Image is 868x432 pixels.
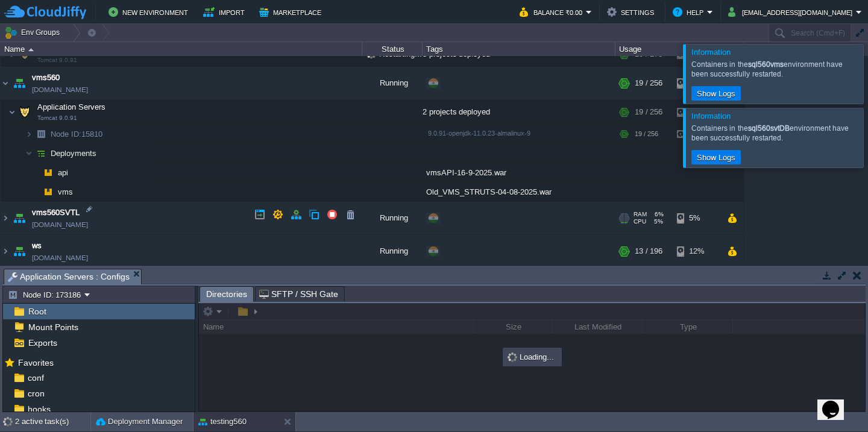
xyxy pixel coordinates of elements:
[28,48,34,51] img: AMDAwAAAACH5BAEAAAAALAAAAAABAAEAAAICRAEAOw==
[26,306,48,317] a: Root
[677,126,716,145] div: 1%
[25,372,46,383] a: conf
[96,416,183,428] button: Deployment Manager
[37,116,77,123] span: Tomcat 9.0.91
[691,124,860,143] div: Containers in the environment have been successfully restarted.
[8,101,16,125] img: AMDAwAAAACH5BAEAAAAALAAAAAABAAEAAAICRAEAOw==
[634,219,646,227] span: CPU
[817,384,856,420] iframe: chat widget
[728,5,856,19] button: [EMAIL_ADDRESS][DOMAIN_NAME]
[198,416,247,428] button: testing560
[32,241,42,253] a: ws
[428,131,530,138] span: 9.0.91-openjdk-11.0.23-almalinux-9
[1,68,10,101] img: AMDAwAAAACH5BAEAAAAALAAAAAABAAEAAAICRAEAOw==
[25,404,52,415] a: hooks
[25,388,46,399] a: cron
[423,42,615,56] div: Tags
[4,24,64,41] button: Env Groups
[8,289,84,300] button: Node ID: 173186
[40,164,57,183] img: AMDAwAAAACH5BAEAAAAALAAAAAABAAEAAAICRAEAOw==
[33,126,49,145] img: AMDAwAAAACH5BAEAAAAALAAAAAABAAEAAAICRAEAOw==
[11,203,28,236] img: AMDAwAAAACH5BAEAAAAALAAAAAABAAEAAAICRAEAOw==
[32,253,88,265] a: [DOMAIN_NAME]
[1,236,10,269] img: AMDAwAAAACH5BAEAAAAALAAAAAABAAEAAAICRAEAOw==
[51,131,81,140] span: Node ID:
[652,212,664,219] span: 6%
[607,5,658,19] button: Settings
[206,287,247,302] span: Directories
[635,126,658,145] div: 19 / 256
[693,88,739,99] button: Show Logs
[677,236,716,269] div: 12%
[423,184,615,202] div: Old_VMS_STRUTS-04-08-2025.war
[677,68,716,101] div: 1%
[26,337,59,348] a: Exports
[57,188,75,198] a: vms
[635,68,662,101] div: 19 / 256
[362,68,423,101] div: Running
[673,5,707,19] button: Help
[423,164,615,183] div: vmsAPI-16-9-2025.war
[362,236,423,269] div: Running
[26,322,80,333] a: Mount Points
[25,145,33,164] img: AMDAwAAAACH5BAEAAAAALAAAAAABAAEAAAICRAEAOw==
[49,130,104,140] a: Node ID:15810
[16,357,55,368] span: Favorites
[1,203,10,236] img: AMDAwAAAACH5BAEAAAAALAAAAAABAAEAAAICRAEAOw==
[36,104,107,113] a: Application ServersTomcat 9.0.91
[504,349,561,365] div: Loading...
[677,101,716,125] div: 1%
[57,169,70,179] a: api
[4,5,86,20] img: CloudJiffy
[1,42,362,56] div: Name
[108,5,192,19] button: New Environment
[11,236,28,269] img: AMDAwAAAACH5BAEAAAAALAAAAAABAAEAAAICRAEAOw==
[635,101,662,125] div: 19 / 256
[748,124,790,133] b: sql560svtDB
[49,130,104,140] span: 15810
[651,219,663,227] span: 5%
[32,73,60,85] a: vms560
[15,412,90,431] div: 2 active task(s)
[32,208,80,220] a: vms560SVTL
[259,287,338,301] span: SFTP / SSH Gate
[25,126,33,145] img: AMDAwAAAACH5BAEAAAAALAAAAAABAAEAAAICRAEAOw==
[36,103,107,113] span: Application Servers
[748,60,784,69] b: sql560vms
[362,203,423,236] div: Running
[33,145,49,164] img: AMDAwAAAACH5BAEAAAAALAAAAAABAAEAAAICRAEAOw==
[16,358,55,368] a: Favorites
[423,101,615,125] div: 2 projects deployed
[40,184,57,202] img: AMDAwAAAACH5BAEAAAAALAAAAAABAAEAAAICRAEAOw==
[634,212,647,219] span: RAM
[8,269,130,284] span: Application Servers : Configs
[691,111,731,121] span: Information
[363,42,422,56] div: Status
[49,149,98,160] a: Deployments
[32,85,88,97] a: [DOMAIN_NAME]
[37,58,77,65] span: Tomcat 9.0.91
[33,184,40,202] img: AMDAwAAAACH5BAEAAAAALAAAAAABAAEAAAICRAEAOw==
[259,5,325,19] button: Marketplace
[691,48,731,57] span: Information
[16,101,33,125] img: AMDAwAAAACH5BAEAAAAALAAAAAABAAEAAAICRAEAOw==
[635,236,662,269] div: 13 / 196
[32,220,88,232] a: [DOMAIN_NAME]
[33,164,40,183] img: AMDAwAAAACH5BAEAAAAALAAAAAABAAEAAAICRAEAOw==
[203,5,248,19] button: Import
[693,152,739,163] button: Show Logs
[616,42,743,56] div: Usage
[691,60,860,79] div: Containers in the environment have been successfully restarted.
[677,203,716,236] div: 5%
